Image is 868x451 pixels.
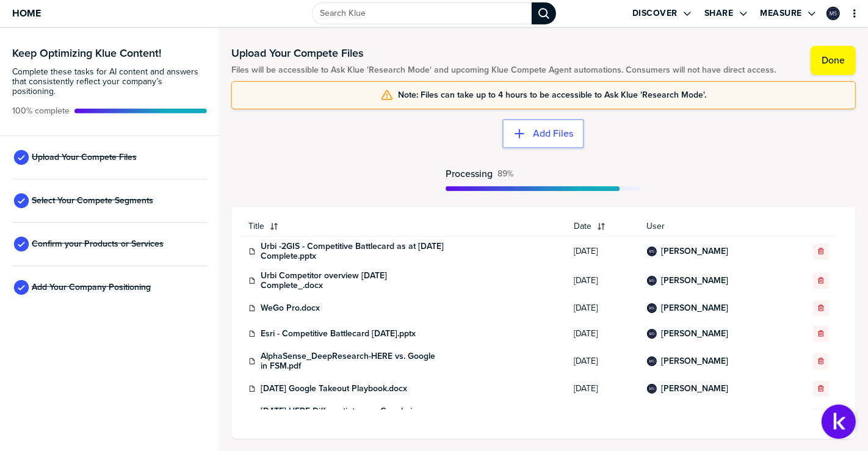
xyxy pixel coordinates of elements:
img: 5d4db0085ffa0daa00f06a3fc5abb92c-sml.png [828,8,839,19]
a: [PERSON_NAME] [662,247,729,256]
label: Share [704,8,734,19]
button: Done [811,46,856,75]
span: Active [497,169,513,179]
div: Search Klue [532,2,556,24]
span: [DATE] [574,329,632,339]
label: Discover [632,8,678,19]
div: Marta Sobieraj [647,384,657,394]
button: Title [241,217,566,236]
span: Files will be accessible to Ask Klue 'Research Mode' and upcoming Klue Compete Agent automations.... [231,65,776,75]
button: Open Support Center [822,405,856,439]
a: [DATE] HERE Differentiators vs Google in MI.docx [261,406,444,426]
span: [DATE] [574,247,632,256]
span: [DATE] [574,303,632,313]
img: 5d4db0085ffa0daa00f06a3fc5abb92c-sml.png [648,358,656,365]
a: [PERSON_NAME] [662,303,729,313]
a: [DATE] Google Takeout Playbook.docx [261,384,407,394]
span: Note: Files can take up to 4 hours to be accessible to Ask Klue 'Research Mode'. [398,90,706,100]
span: [DATE] [574,356,632,366]
span: Upload Your Compete Files [32,153,137,162]
div: Marta Sobieraj [647,303,657,313]
div: Marta Sobieraj [647,247,657,256]
span: Select Your Compete Segments [32,196,153,206]
a: [PERSON_NAME] [662,356,729,366]
button: Add Files [502,119,584,148]
h3: Keep Optimizing Klue Content! [12,48,207,59]
input: Search Klue [312,2,532,24]
div: Marta Sobieraj [826,7,840,20]
span: User [647,222,782,231]
a: Urbi -2GIS - Competitive Battlecard as at [DATE] Complete.pptx [261,242,444,261]
img: 5d4db0085ffa0daa00f06a3fc5abb92c-sml.png [648,248,656,255]
a: Edit Profile [825,5,841,21]
label: Done [822,54,845,67]
a: [PERSON_NAME] [662,384,729,394]
a: [PERSON_NAME] [662,276,729,286]
a: [PERSON_NAME] [662,329,729,339]
span: Confirm your Products or Services [32,239,164,249]
span: Active [12,106,70,116]
h1: Upload Your Compete Files [231,46,776,60]
img: 5d4db0085ffa0daa00f06a3fc5abb92c-sml.png [648,385,656,392]
a: AlphaSense_DeepResearch-HERE vs. Google in FSM.pdf [261,352,444,371]
span: Date [574,222,591,231]
a: Urbi Competitor overview [DATE] Complete_.docx [261,271,444,290]
span: [DATE] [574,276,632,286]
button: Date [566,217,639,236]
span: Processing [446,168,493,179]
a: WeGo Pro.docx [261,303,320,313]
label: Measure [761,8,803,19]
a: Esri - Competitive Battlecard [DATE].pptx [261,329,416,339]
div: Marta Sobieraj [647,356,657,366]
label: Add Files [533,128,573,140]
span: Complete these tasks for AI content and answers that consistently reflect your company’s position... [12,67,207,96]
span: Add Your Company Positioning [32,283,151,292]
span: Home [12,8,41,18]
span: [DATE] [574,384,632,394]
img: 5d4db0085ffa0daa00f06a3fc5abb92c-sml.png [648,330,656,337]
img: 5d4db0085ffa0daa00f06a3fc5abb92c-sml.png [648,305,656,312]
div: Marta Sobieraj [647,276,657,286]
div: Marta Sobieraj [647,329,657,339]
img: 5d4db0085ffa0daa00f06a3fc5abb92c-sml.png [648,277,656,284]
span: Title [248,222,264,231]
